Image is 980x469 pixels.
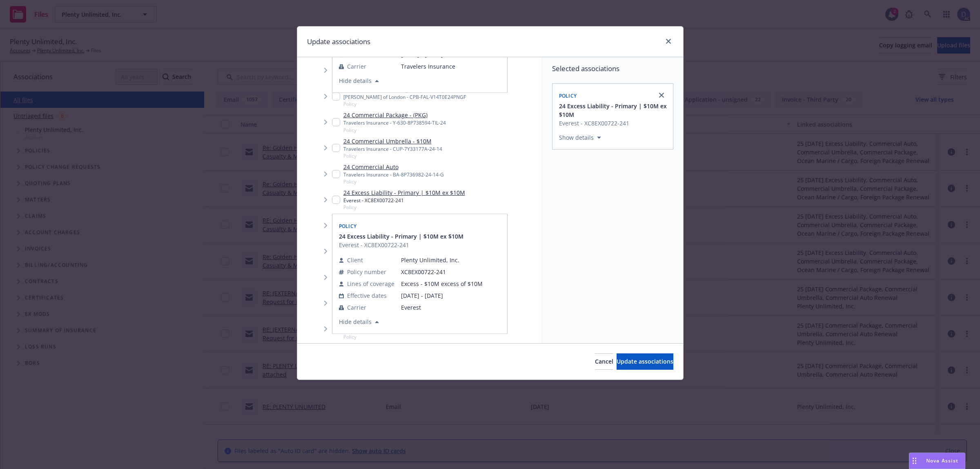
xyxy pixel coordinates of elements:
[401,304,483,312] span: Everest
[343,145,442,152] div: Travelers Insurance - CUP-7Y33177A-24-14
[343,171,444,178] div: Travelers Insurance - BA-8P736982-24-14-G
[343,152,442,159] span: Policy
[617,353,673,370] button: Update associations
[347,256,363,265] span: Client
[339,232,463,241] button: 24 Excess Liability - Primary | $10M ex $10M
[909,453,920,469] div: Drag to move
[347,292,387,300] span: Effective dates
[343,204,465,211] span: Policy
[595,357,613,365] span: Cancel
[343,100,466,107] span: Policy
[559,92,577,99] span: Policy
[552,64,673,74] span: Selected associations
[347,280,394,288] span: Lines of coverage
[664,36,673,46] a: close
[347,268,386,277] span: Policy number
[347,63,366,71] span: Carrier
[559,102,668,119] button: 24 Excess Liability - Primary | $10M ex $10M
[556,133,604,143] button: Show details
[343,197,465,204] div: Everest - XC8EX00722-241
[559,119,668,127] span: Everest - XC8EX00722-241
[657,90,666,100] a: close
[401,256,483,265] span: Plenty Unlimited, Inc.
[343,119,446,126] div: Travelers Insurance - Y-630-8P738594-TIL-24
[343,333,442,340] span: Policy
[595,353,613,370] button: Cancel
[336,76,382,86] button: Hide details
[909,453,965,469] button: Nova Assist
[307,36,370,47] h1: Update associations
[336,317,382,327] button: Hide details
[343,188,465,197] a: 24 Excess Liability - Primary | $10M ex $10M
[339,223,357,230] span: Policy
[343,137,442,145] a: 24 Commercial Umbrella - $10M
[343,94,466,100] div: [PERSON_NAME] of London - CPB-FAL-V14T0E24PNGF
[347,304,366,312] span: Carrier
[401,268,483,277] span: XC8EX00722-241
[343,163,444,171] a: 24 Commercial Auto
[343,111,446,119] a: 24 Commercial Package - (PKG)
[401,63,466,71] span: Travelers Insurance
[401,292,483,300] span: [DATE] - [DATE]
[343,178,444,185] span: Policy
[926,457,958,464] span: Nova Assist
[401,280,483,288] span: Excess - $10M excess of $10M
[339,241,463,250] span: Everest - XC8EX00722-241
[617,357,673,365] span: Update associations
[343,127,446,134] span: Policy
